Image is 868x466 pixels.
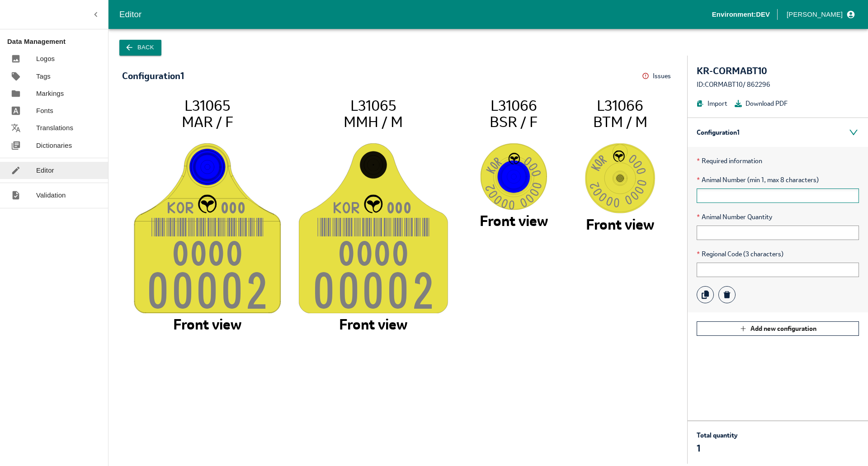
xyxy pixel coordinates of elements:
p: Translations [36,123,73,133]
button: profile [783,7,857,22]
tspan: 000 [340,240,393,266]
div: Configuration 1 [122,71,184,81]
tspan: 0000 [149,272,248,309]
span: Animal Number [697,175,859,185]
tspan: L31065 [350,96,396,115]
tspan: Front view [480,211,548,230]
tspan: 2 [485,184,495,191]
button: Back [119,40,161,56]
tspan: R [352,202,359,213]
p: Data Management [7,37,108,47]
div: Editor [119,8,712,21]
div: KR-CORMABT10 [697,65,859,77]
tspan: MMH / M [344,112,403,131]
tspan: L31066 [491,96,537,115]
p: Logos [36,54,55,64]
tspan: KO [168,201,186,213]
tspan: L31066 [597,96,643,115]
tspan: 2 [590,182,599,189]
p: Tags [36,71,51,81]
span: Regional Code [697,249,859,259]
tspan: Front view [586,214,654,233]
tspan: 0 [238,202,245,213]
tspan: R [186,202,193,213]
p: Required information [697,156,859,166]
span: (min 1, max 8 characters) [747,175,819,185]
tspan: 0 [404,202,410,213]
p: Dictionaries [36,141,72,151]
tspan: Front view [173,315,241,334]
tspan: 0000 [315,272,414,309]
tspan: Front view [339,315,407,334]
div: ID: CORMABT10 / 862296 [697,80,859,89]
p: [PERSON_NAME] [787,9,843,19]
p: Validation [36,190,66,200]
p: Environment: DEV [712,9,770,19]
tspan: R [598,154,608,164]
div: Configuration 1 [688,118,868,147]
p: Fonts [36,106,53,116]
p: Markings [36,89,64,99]
tspan: 2 [413,272,431,309]
button: Issues [642,69,674,83]
tspan: L31065 [184,96,231,115]
tspan: KO [334,201,352,213]
tspan: 0 [227,240,241,266]
p: Editor [36,165,54,175]
tspan: 00 [222,202,238,213]
span: (3 characters) [743,249,783,259]
button: Download PDF [735,99,788,108]
p: 1 [697,442,737,455]
tspan: BTM / M [593,112,647,131]
tspan: BSR / F [490,112,538,131]
tspan: 00 [387,202,404,213]
tspan: R [494,156,503,166]
button: Import [697,99,727,108]
tspan: 0 [393,240,407,266]
tspan: MAR / F [182,112,233,131]
tspan: 2 [247,272,265,309]
p: Total quantity [697,430,737,440]
span: Animal Number Quantity [697,212,859,222]
button: Add new configuration [697,321,859,336]
tspan: 000 [174,240,227,266]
